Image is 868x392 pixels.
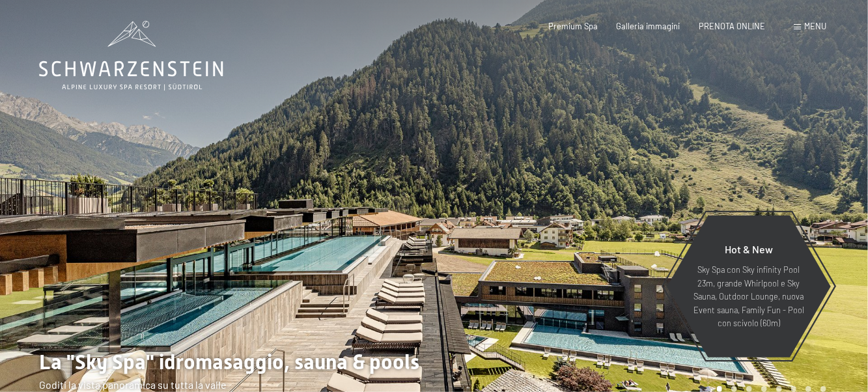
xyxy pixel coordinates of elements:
[776,386,782,392] div: Carousel Page 5
[549,21,598,31] a: Premium Spa
[692,263,805,329] p: Sky Spa con Sky infinity Pool 23m, grande Whirlpool e Sky Sauna, Outdoor Lounge, nuova Event saun...
[804,21,826,31] span: Menu
[761,386,767,392] div: Carousel Page 4
[617,21,680,31] a: Galleria immagini
[731,386,737,392] div: Carousel Page 2
[820,386,826,392] div: Carousel Page 8
[712,386,826,392] div: Carousel Pagination
[666,215,832,358] a: Hot & New Sky Spa con Sky infinity Pool 23m, grande Whirlpool e Sky Sauna, Outdoor Lounge, nuova ...
[717,386,723,392] div: Carousel Page 1 (Current Slide)
[699,21,765,31] a: PRENOTA ONLINE
[746,386,752,392] div: Carousel Page 3
[805,386,811,392] div: Carousel Page 7
[791,386,797,392] div: Carousel Page 6
[725,243,773,255] span: Hot & New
